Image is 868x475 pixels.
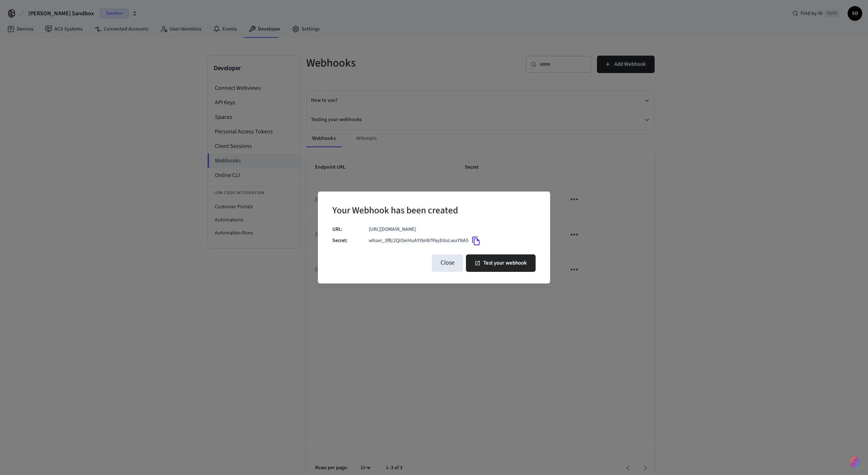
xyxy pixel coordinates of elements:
[432,254,463,272] button: Close
[332,237,369,245] p: Secret:
[466,254,536,272] button: Test your webhook
[851,456,859,468] img: SeamLogoGradient.69752ec5.svg
[332,226,369,233] p: URL:
[369,237,468,245] p: whsec_3fB/2QiOeiHuAYI9nN7PaybVuLwuYNA5
[369,226,536,233] p: [URL][DOMAIN_NAME]
[468,233,484,249] button: Copy
[332,200,458,222] h2: Your Webhook has been created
